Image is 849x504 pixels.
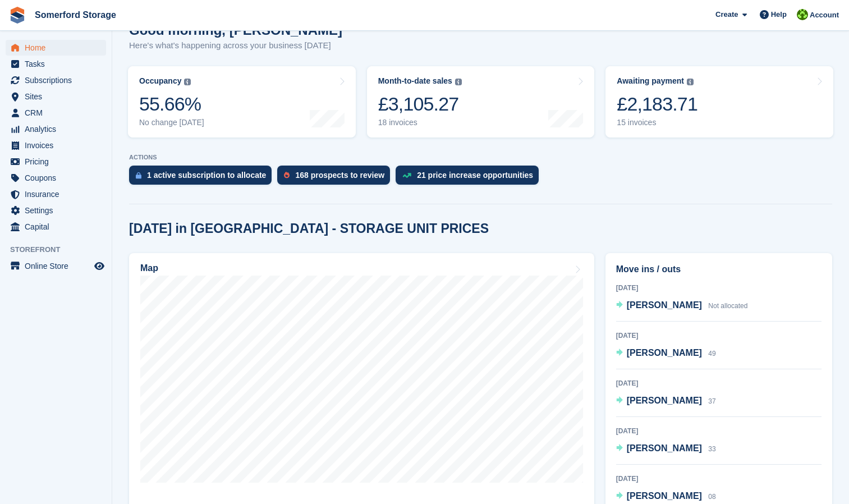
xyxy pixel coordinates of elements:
[627,348,702,358] span: [PERSON_NAME]
[708,302,747,310] span: Not allocated
[627,396,702,405] span: [PERSON_NAME]
[616,442,716,456] a: [PERSON_NAME] 33
[617,93,697,116] div: £2,183.71
[616,299,748,313] a: [PERSON_NAME] Not allocated
[378,93,462,116] div: £3,105.27
[396,166,544,190] a: 21 price increase opportunities
[402,173,411,178] img: price_increase_opportunities-93ffe204e8149a01c8c9dc8f82e8f89637d9d84a8eef4429ea346261dce0b2c0.svg
[9,7,26,24] img: stora-icon-8386f47178a22dfd0bd8f6a31ec36ba5ce8667c1dd55bd0f319d3a0aa187defe.svg
[25,121,92,137] span: Analytics
[605,66,833,138] a: Awaiting payment £2,183.71 15 invoices
[708,445,715,453] span: 33
[708,397,715,405] span: 37
[797,9,808,20] img: Michael Llewellen Palmer
[25,40,92,56] span: Home
[616,394,716,409] a: [PERSON_NAME] 37
[616,426,822,436] div: [DATE]
[129,39,342,52] p: Here's what's happening across your business [DATE]
[378,118,462,127] div: 18 invoices
[93,259,106,273] a: Preview store
[627,443,702,453] span: [PERSON_NAME]
[25,203,92,218] span: Settings
[6,89,106,104] a: menu
[184,79,191,85] img: icon-info-grey-7440780725fd019a000dd9b08b2336e03edf1995a4989e88bcd33f0948082b44.svg
[136,172,141,179] img: active_subscription_to_allocate_icon-d502201f5373d7db506a760aba3b589e785aa758c864c3986d89f69b8ff3...
[295,171,384,180] div: 168 prospects to review
[617,118,697,127] div: 15 invoices
[715,9,738,20] span: Create
[25,186,92,202] span: Insurance
[627,491,702,501] span: [PERSON_NAME]
[140,263,158,273] h2: Map
[455,79,462,85] img: icon-info-grey-7440780725fd019a000dd9b08b2336e03edf1995a4989e88bcd33f0948082b44.svg
[10,244,112,255] span: Storefront
[6,40,106,56] a: menu
[708,350,715,358] span: 49
[129,221,489,236] h2: [DATE] in [GEOGRAPHIC_DATA] - STORAGE UNIT PRICES
[277,166,396,190] a: 168 prospects to review
[771,9,787,20] span: Help
[6,186,106,202] a: menu
[6,56,106,72] a: menu
[129,166,277,190] a: 1 active subscription to allocate
[6,170,106,186] a: menu
[378,76,452,86] div: Month-to-date sales
[6,203,106,218] a: menu
[25,138,92,153] span: Invoices
[6,219,106,235] a: menu
[616,489,716,504] a: [PERSON_NAME] 08
[25,258,92,274] span: Online Store
[810,10,839,21] span: Account
[25,154,92,169] span: Pricing
[417,171,533,180] div: 21 price increase opportunities
[687,79,694,85] img: icon-info-grey-7440780725fd019a000dd9b08b2336e03edf1995a4989e88bcd33f0948082b44.svg
[6,105,106,121] a: menu
[627,300,702,310] span: [PERSON_NAME]
[6,138,106,153] a: menu
[6,258,106,274] a: menu
[616,378,822,388] div: [DATE]
[139,93,204,116] div: 55.66%
[616,263,822,276] h2: Move ins / outs
[617,76,684,86] div: Awaiting payment
[129,154,832,161] p: ACTIONS
[284,172,290,178] img: prospect-51fa495bee0391a8d652442698ab0144808aea92771e9ea1ae160a38d050c398.svg
[139,118,204,127] div: No change [DATE]
[6,121,106,137] a: menu
[6,154,106,169] a: menu
[25,105,92,121] span: CRM
[616,346,716,361] a: [PERSON_NAME] 49
[25,170,92,186] span: Coupons
[30,6,121,24] a: Somerford Storage
[139,76,181,86] div: Occupancy
[25,56,92,72] span: Tasks
[616,283,822,293] div: [DATE]
[6,72,106,88] a: menu
[25,72,92,88] span: Subscriptions
[616,474,822,484] div: [DATE]
[25,219,92,235] span: Capital
[616,331,822,341] div: [DATE]
[708,493,715,501] span: 08
[367,66,595,138] a: Month-to-date sales £3,105.27 18 invoices
[128,66,356,138] a: Occupancy 55.66% No change [DATE]
[147,171,266,180] div: 1 active subscription to allocate
[25,89,92,104] span: Sites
